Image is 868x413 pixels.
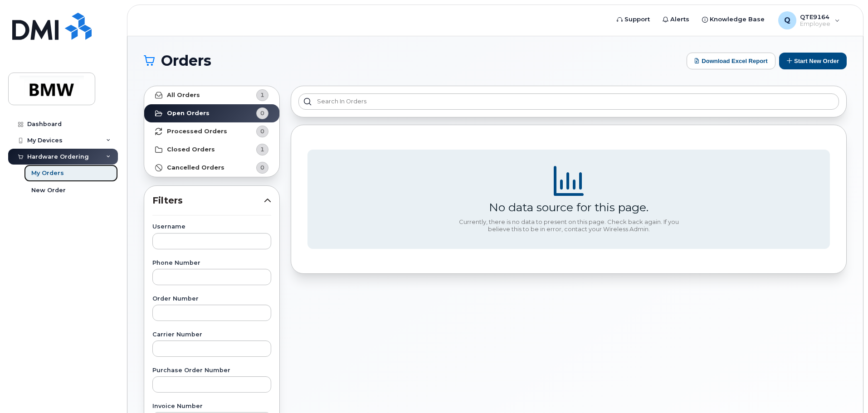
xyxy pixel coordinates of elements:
[152,260,271,266] label: Phone Number
[260,109,264,117] span: 0
[260,145,264,154] span: 1
[260,127,264,136] span: 0
[167,128,227,135] strong: Processed Orders
[161,54,211,68] span: Orders
[152,224,271,230] label: Username
[152,332,271,338] label: Carrier Number
[152,403,271,409] label: Invoice Number
[167,92,200,99] strong: All Orders
[144,104,279,122] a: Open Orders0
[489,200,649,214] div: No data source for this page.
[152,368,271,374] label: Purchase Order Number
[829,374,861,406] iframe: Messenger Launcher
[779,53,847,69] button: Start New Order
[152,296,271,302] label: Order Number
[144,122,279,141] a: Processed Orders0
[144,159,279,177] a: Cancelled Orders0
[144,141,279,159] a: Closed Orders1
[167,110,210,117] strong: Open Orders
[687,53,775,69] button: Download Excel Report
[260,163,264,172] span: 0
[455,219,682,233] div: Currently, there is no data to present on this page. Check back again. If you believe this to be ...
[298,93,839,110] input: Search in orders
[260,91,264,99] span: 1
[152,194,264,207] span: Filters
[167,164,224,171] strong: Cancelled Orders
[167,146,215,153] strong: Closed Orders
[144,86,279,104] a: All Orders1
